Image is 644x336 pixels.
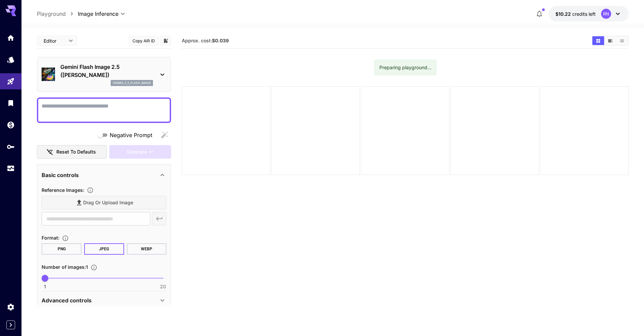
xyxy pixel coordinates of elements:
[42,292,166,308] div: Advanced controls
[7,303,15,311] div: Settings
[555,11,572,17] span: $10.22
[37,10,66,18] a: Playground
[7,55,15,64] div: Models
[84,243,124,255] button: JPEG
[42,187,84,193] span: Reference Images :
[127,243,167,255] button: WEBP
[44,283,46,290] span: 1
[7,77,15,86] div: Playground
[601,9,611,19] div: RN
[42,264,88,270] span: Number of images : 1
[592,36,629,46] div: Show media in grid viewShow media in video viewShow media in list view
[604,36,616,45] button: Show media in video view
[42,296,92,304] p: Advanced controls
[88,264,100,271] button: Specify how many images to generate in a single request. Each image generation will be charged se...
[212,38,229,43] b: $0.039
[60,63,153,79] p: Gemini Flash Image 2.5 ([PERSON_NAME])
[113,81,151,85] p: gemini_2_5_flash_image
[549,6,629,22] button: $10.2234RN
[37,10,78,18] nav: breadcrumb
[78,10,118,18] span: Image Inference
[592,36,604,45] button: Show media in grid view
[7,99,15,107] div: Library
[616,36,628,45] button: Show media in list view
[7,34,15,42] div: Home
[42,171,79,179] p: Basic controls
[7,164,15,173] div: Usage
[129,36,159,46] button: Copy AIR ID
[84,187,96,194] button: Upload a reference image to guide the result. This is needed for Image-to-Image or Inpainting. Su...
[182,38,229,43] span: Approx. cost:
[110,131,152,139] span: Negative Prompt
[160,283,166,290] span: 20
[42,60,166,89] div: Gemini Flash Image 2.5 ([PERSON_NAME])gemini_2_5_flash_image
[44,37,64,44] span: Editor
[42,167,166,183] div: Basic controls
[7,142,15,151] div: API Keys
[572,11,596,17] span: credits left
[42,235,59,241] span: Format :
[42,243,82,255] button: PNG
[37,145,107,159] button: Reset to defaults
[6,321,15,329] button: Expand sidebar
[7,121,15,129] div: Wallet
[163,37,169,45] button: Add to library
[555,10,596,17] div: $10.2234
[379,61,431,74] div: Preparing playground...
[59,235,71,242] button: Choose the file format for the output image.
